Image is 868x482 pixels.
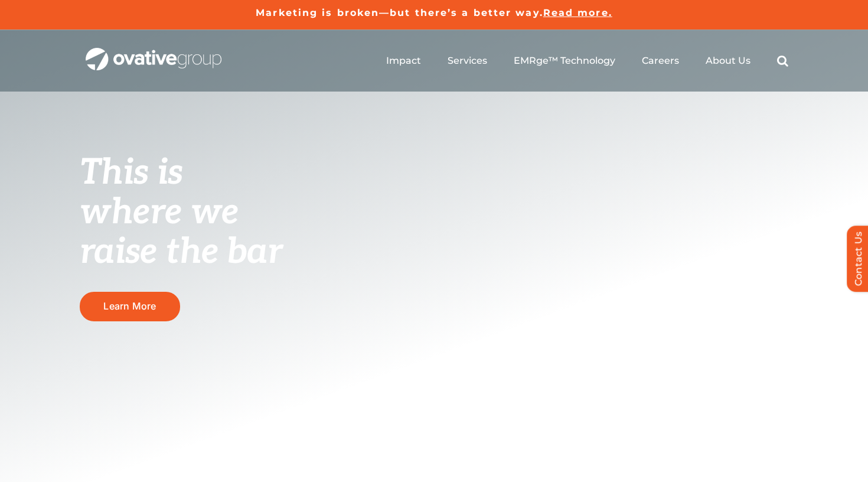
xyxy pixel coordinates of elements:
a: EMRge™ Technology [514,55,615,67]
a: OG_Full_horizontal_WHT [86,47,221,58]
a: Search [777,55,788,67]
a: Careers [642,55,679,67]
a: Marketing is broken—but there’s a better way. [256,7,543,18]
a: Impact [386,55,421,67]
nav: Menu [386,42,788,80]
a: About Us [706,55,750,67]
a: Services [448,55,487,67]
span: Learn More [103,301,156,312]
span: This is [80,152,182,194]
span: where we raise the bar [80,191,282,273]
a: Learn More [80,292,180,321]
a: Read more. [543,7,612,18]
